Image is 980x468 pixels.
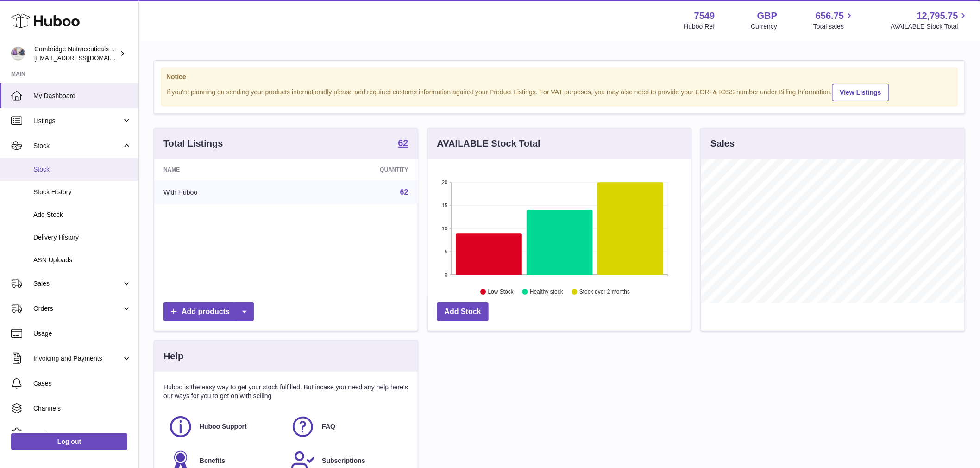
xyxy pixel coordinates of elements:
strong: 7549 [694,10,715,22]
span: Total sales [813,22,854,31]
p: Huboo is the easy way to get your stock fulfilled. But incase you need any help here's our ways f... [163,383,408,400]
th: Quantity [293,159,418,180]
td: With Huboo [154,180,293,204]
a: FAQ [290,414,403,439]
span: My Dashboard [33,92,132,100]
a: Add Stock [437,302,489,321]
h3: Help [163,350,183,363]
a: Add products [163,302,254,321]
span: Stock History [33,188,132,197]
text: 15 [442,203,447,208]
span: 656.75 [816,10,844,22]
a: Huboo Support [168,414,281,439]
span: Listings [33,117,122,125]
span: Add Stock [33,210,132,219]
a: 656.75 Total sales [813,10,854,31]
span: Settings [33,429,132,438]
div: Currency [751,22,778,31]
span: ASN Uploads [33,256,132,265]
a: 62 [398,138,408,149]
text: Stock over 2 months [579,289,630,296]
strong: GBP [757,10,777,22]
th: Name [154,159,293,180]
div: If you're planning on sending your products internationally please add required customs informati... [166,82,953,101]
span: [EMAIL_ADDRESS][DOMAIN_NAME] [34,54,136,62]
text: 10 [442,226,447,231]
text: 0 [445,272,447,277]
h3: Total Listings [163,137,223,150]
span: Stock [33,165,132,174]
span: Subscriptions [322,456,365,465]
h3: AVAILABLE Stock Total [437,137,540,150]
a: View Listings [832,84,889,101]
span: FAQ [322,422,335,431]
strong: 62 [398,138,408,148]
span: Sales [33,279,122,288]
text: Healthy stock [530,289,564,296]
div: Huboo Ref [684,22,715,31]
strong: Notice [166,73,953,81]
span: AVAILABLE Stock Total [891,22,969,31]
span: Invoicing and Payments [33,354,122,363]
text: Low Stock [488,289,514,296]
span: Channels [33,404,132,413]
text: 20 [442,179,447,185]
a: 12,795.75 AVAILABLE Stock Total [891,10,969,31]
span: Cases [33,379,132,388]
a: 62 [400,188,408,196]
h3: Sales [710,137,735,150]
span: Delivery History [33,233,132,242]
img: qvc@camnutra.com [11,47,25,61]
div: Cambridge Nutraceuticals Ltd [34,45,118,62]
text: 5 [445,249,447,254]
span: 12,795.75 [917,10,958,22]
span: Orders [33,304,122,313]
span: Stock [33,142,122,150]
span: Usage [33,329,132,338]
a: Log out [11,433,127,450]
span: Huboo Support [200,422,247,431]
span: Benefits [200,456,225,465]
